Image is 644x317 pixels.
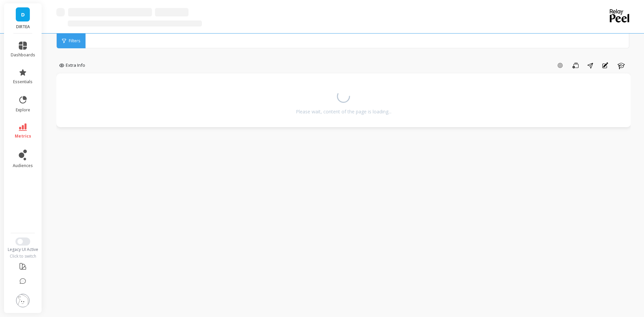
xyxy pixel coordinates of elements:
[69,38,80,44] span: Filters
[15,134,31,139] span: metrics
[4,247,42,252] div: Legacy UI Active
[11,24,35,30] p: DIRTEA
[13,79,33,85] span: essentials
[21,11,25,18] span: D
[66,62,85,69] span: Extra Info
[296,108,391,115] div: Please wait, content of the page is loading...
[11,52,35,58] span: dashboards
[13,163,33,168] span: audiences
[15,237,30,246] button: Switch to New UI
[16,294,30,307] img: profile picture
[16,107,30,113] span: explore
[4,254,42,259] div: Click to switch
